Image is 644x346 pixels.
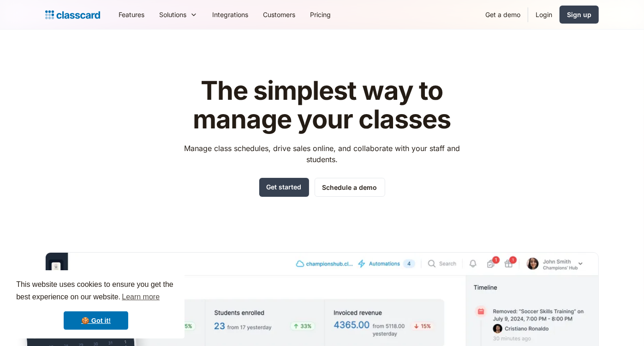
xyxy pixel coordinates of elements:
div: Solutions [152,4,205,25]
a: learn more about cookies [120,290,161,304]
a: Get a demo [478,4,528,25]
a: Schedule a demo [315,178,385,197]
div: Sign up [567,10,591,19]
a: Login [528,4,560,25]
a: Customers [256,4,303,25]
a: Features [111,4,152,25]
h1: The simplest way to manage your classes [176,77,469,134]
a: Get started [259,178,309,197]
a: Pricing [303,4,338,25]
p: Manage class schedules, drive sales online, and collaborate with your staff and students. [176,143,469,165]
span: This website uses cookies to ensure you get the best experience on our website. [16,279,176,304]
div: Solutions [159,10,186,19]
div: cookieconsent [7,270,185,339]
a: Sign up [560,6,599,24]
a: dismiss cookie message [64,311,128,330]
a: home [45,8,100,21]
a: Integrations [205,4,256,25]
